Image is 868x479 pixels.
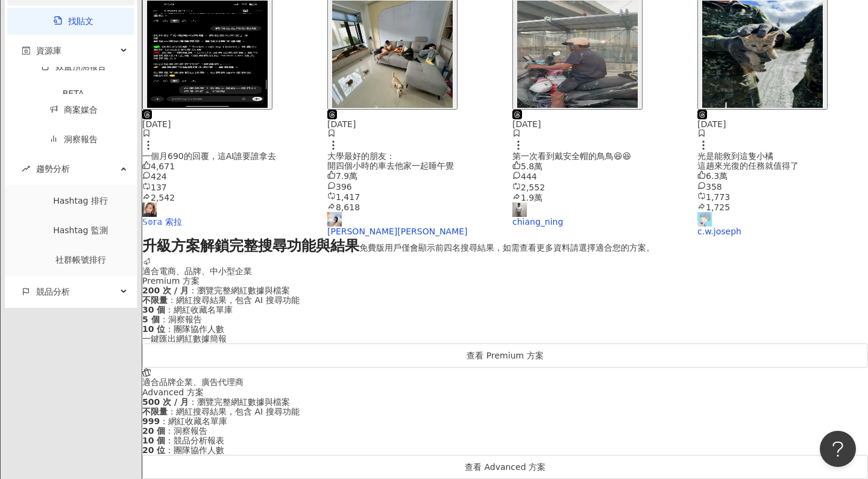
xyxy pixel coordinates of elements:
[142,151,313,161] div: 一個月690的回覆，這AI誰要誰拿去
[142,315,160,324] strong: 5 個
[820,431,856,467] iframe: Help Scout Beacon - Open
[327,192,498,202] div: 1,417
[142,426,868,436] div: ：洞察報告
[359,243,655,252] span: 免費版用戶僅會顯示前四名搜尋結果，如需查看更多資料請選擇適合您的方案。
[147,1,268,108] img: post-image
[142,387,868,397] div: Advanced 方案
[22,61,125,107] a: 效益預測報告BETA
[142,407,168,416] strong: 不限量
[142,416,868,426] div: ：網紅收藏名單庫
[142,305,165,315] strong: 30 個
[142,377,868,387] div: 適合品牌企業、廣告代理商
[142,286,868,295] div: ：瀏覽完整網紅數據與檔案
[142,416,160,426] strong: 999
[332,1,453,108] img: post-image
[142,202,157,217] img: KOL Avatar
[142,182,313,192] div: 137
[512,161,683,171] div: 5.8萬
[142,119,313,129] div: [DATE]
[697,151,868,171] div: 光是能救到這隻小橘 這趟來光復的任務就值得了
[697,171,868,181] div: 6.3萬
[49,134,98,144] a: 洞察報告
[55,255,106,265] a: 社群帳號排行
[142,426,165,436] strong: 20 個
[512,192,683,202] div: 1.9萬
[327,181,498,192] div: 396
[36,37,61,64] span: 資源庫
[142,161,313,171] div: 4,671
[142,455,868,479] button: 查看 Advanced 方案
[142,276,868,286] div: Premium 方案
[142,445,868,455] div: ：團隊協作人數
[142,295,868,305] div: ：網紅搜尋結果，包含 AI 搜尋功能
[512,119,683,129] div: [DATE]
[36,278,70,305] span: 競品分析
[142,436,165,445] strong: 10 個
[142,315,868,324] div: ：洞察報告
[53,196,108,205] a: Hashtag 排行
[142,171,313,181] div: 424
[327,171,498,181] div: 7.9萬
[54,16,93,26] a: 找貼文
[327,119,498,129] div: [DATE]
[36,155,70,183] span: 趨勢分析
[142,324,868,334] div: ：團隊協作人數
[142,436,868,445] div: ：競品分析報表
[512,202,683,227] a: KOL Avatarchiang_ning
[142,237,359,254] span: 升級方案解鎖完整搜尋功能與結果
[142,202,313,227] a: KOL Avatar𝕊𝕠𝕣𝕒 索拉
[697,212,868,236] a: KOL Avatarc.w.joseph
[142,343,868,368] button: 查看 Premium 方案
[327,151,498,171] div: 大學最好的朋友： 開四個小時的車去他家一起睡午覺
[327,202,498,212] div: 8,618
[327,212,342,227] img: KOL Avatar
[142,305,868,315] div: ：網紅收藏名單庫
[327,212,498,236] a: KOL Avatar[PERSON_NAME][PERSON_NAME]
[697,192,868,202] div: 1,773
[49,105,98,114] a: 商案媒合
[142,445,165,455] strong: 20 位
[142,407,868,416] div: ：網紅搜尋結果，包含 AI 搜尋功能
[702,1,823,108] img: post-image
[697,212,712,227] img: KOL Avatar
[467,351,543,360] span: 查看 Premium 方案
[142,324,165,334] strong: 10 位
[142,286,189,295] strong: 200 次 / 月
[465,462,546,472] span: 查看 Advanced 方案
[697,181,868,192] div: 358
[142,397,868,407] div: ：瀏覽完整網紅數據與檔案
[697,119,868,129] div: [DATE]
[512,202,527,217] img: KOL Avatar
[512,151,683,161] div: 第一次看到戴安全帽的鳥鳥😆😆
[512,182,683,192] div: 2,552
[142,334,868,343] div: 一鍵匯出網紅數據簡報
[142,266,868,276] div: 適合電商、品牌、中小型企業
[142,192,313,202] div: 2,542
[517,1,638,108] img: post-image
[22,164,30,173] span: rise
[53,225,108,235] a: Hashtag 監測
[512,171,683,181] div: 444
[142,295,168,305] strong: 不限量
[142,397,189,407] strong: 500 次 / 月
[697,202,868,212] div: 1,725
